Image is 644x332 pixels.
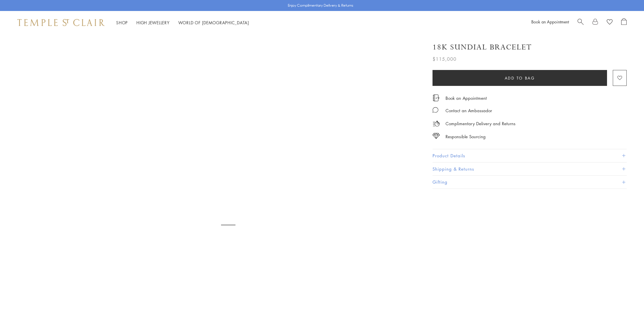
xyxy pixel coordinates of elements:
img: Temple St. Clair [17,19,105,26]
button: Shipping & Returns [433,163,627,176]
span: $115,000 [433,55,456,63]
div: Responsible Sourcing [446,133,486,140]
span: Add to bag [505,75,535,81]
a: High JewelleryHigh Jewellery [136,20,170,25]
img: icon_delivery.svg [433,120,440,127]
a: Search [578,18,584,27]
a: View Wishlist [607,18,613,27]
a: World of [DEMOGRAPHIC_DATA]World of [DEMOGRAPHIC_DATA] [178,20,249,25]
img: MessageIcon-01_2.svg [433,107,438,113]
button: Gifting [433,176,627,189]
img: icon_sourcing.svg [433,133,440,139]
div: Contact an Ambassador [446,107,492,114]
button: Add to bag [433,70,607,86]
img: icon_appointment.svg [433,95,439,101]
p: Complimentary Delivery and Returns [446,120,515,127]
a: ShopShop [116,20,128,25]
button: Product Details [433,149,627,162]
p: Enjoy Complimentary Delivery & Returns [288,3,353,8]
a: Book an Appointment [446,95,487,101]
h1: 18K Sundial Bracelet [433,42,532,52]
a: Book an Appointment [531,19,569,25]
a: Open Shopping Bag [621,18,627,27]
nav: Main navigation [116,19,249,26]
